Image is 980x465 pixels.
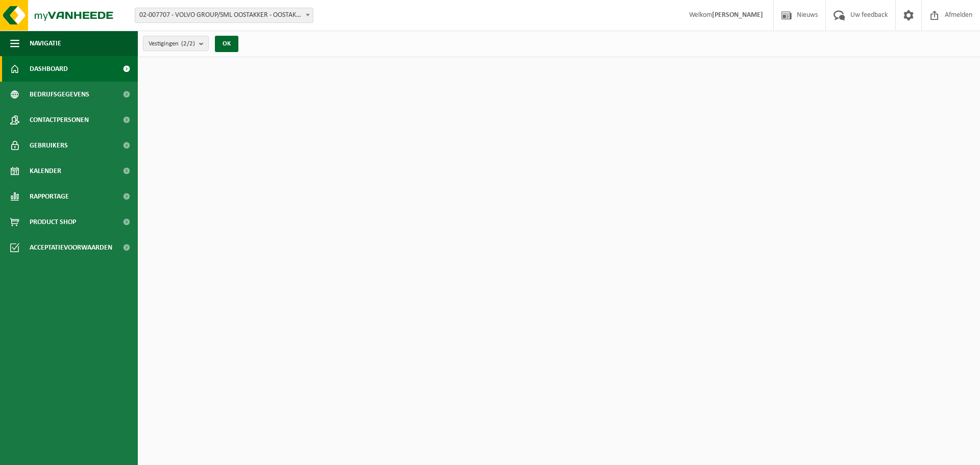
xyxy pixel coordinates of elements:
span: Bedrijfsgegevens [30,82,89,107]
count: (2/2) [181,40,195,47]
span: Acceptatievoorwaarden [30,235,112,260]
button: Vestigingen(2/2) [143,36,209,51]
span: Vestigingen [149,36,195,52]
span: Contactpersonen [30,107,89,133]
span: Dashboard [30,56,68,82]
span: 02-007707 - VOLVO GROUP/SML OOSTAKKER - OOSTAKKER [135,8,313,22]
span: Kalender [30,158,61,184]
button: OK [215,36,238,52]
strong: [PERSON_NAME] [712,11,763,19]
span: Gebruikers [30,133,68,158]
span: 02-007707 - VOLVO GROUP/SML OOSTAKKER - OOSTAKKER [135,8,313,23]
span: Navigatie [30,31,61,56]
span: Product Shop [30,209,76,235]
span: Rapportage [30,184,69,209]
